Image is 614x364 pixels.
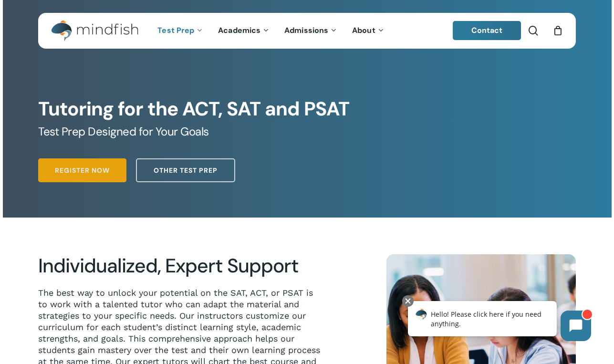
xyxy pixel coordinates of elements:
[154,166,218,175] span: Other Test Prep
[453,21,521,40] a: Contact
[38,158,126,182] a: Register Now
[398,293,601,351] iframe: Chatbot
[38,98,576,121] h1: Tutoring for the ACT, SAT and PSAT
[38,254,323,278] h2: Individualized, Expert Support
[277,27,345,35] a: Admissions
[55,166,110,175] span: Register Now
[345,27,392,35] a: About
[218,25,260,35] span: Academics
[150,27,211,35] a: Test Prep
[136,158,235,182] a: Other Test Prep
[552,25,563,36] a: Cart
[38,13,576,49] header: Main Menu
[471,25,503,35] span: Contact
[157,25,194,35] span: Test Prep
[352,25,375,35] span: About
[284,25,328,35] span: Admissions
[38,124,576,139] h5: Test Prep Designed for Your Goals
[211,27,277,35] a: Academics
[150,13,392,49] nav: Main Menu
